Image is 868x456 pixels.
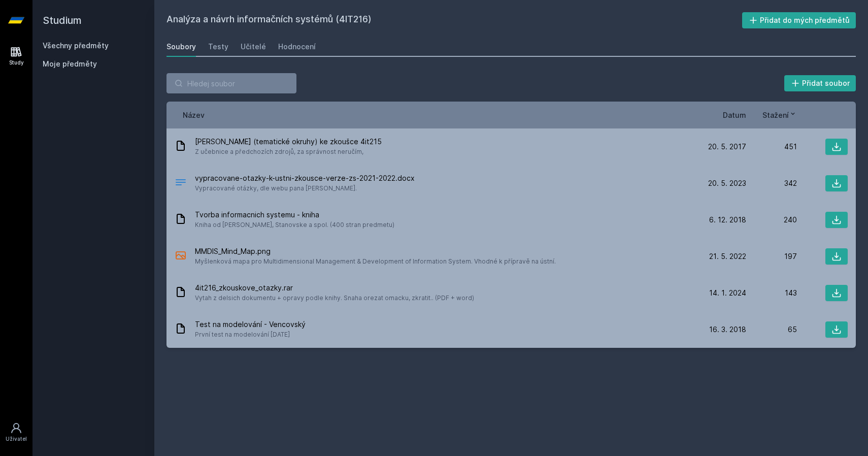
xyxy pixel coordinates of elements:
[746,142,797,152] div: 451
[166,12,742,28] h2: Analýza a návrh informačních systémů (4IT216)
[195,147,382,157] span: Z učebnice a předchozích zdrojů, za správnost neručím,
[208,42,228,52] div: Testy
[709,288,746,298] span: 14. 1. 2024
[709,324,746,335] span: 16. 3. 2018
[195,256,556,267] span: Myšlenková mapa pro Multidimensional Management & Development of Information System. Vhodné k pří...
[195,173,415,183] span: vypracovane-otazky-k-ustni-zkousce-verze-zs-2021-2022.docx
[784,75,856,91] button: Přidat soubor
[2,41,30,72] a: Study
[195,319,306,330] span: Test na modelování - Vencovský
[278,37,316,57] a: Hodnocení
[746,288,797,298] div: 143
[195,246,556,256] span: MMDIS_Mind_Map.png
[43,41,109,50] a: Všechny předměty
[166,37,196,57] a: Soubory
[195,220,394,230] span: Kniha od [PERSON_NAME], Stanovske a spol. (400 stran predmetu)
[746,178,797,188] div: 342
[746,215,797,225] div: 240
[6,435,27,443] div: Uživatel
[166,42,196,52] div: Soubory
[2,417,30,448] a: Uživatel
[709,215,746,225] span: 6. 12. 2018
[208,37,228,57] a: Testy
[746,251,797,262] div: 197
[195,137,382,147] span: [PERSON_NAME] (tematické okruhy) ke zkoušce 4it215
[175,176,187,191] div: DOCX
[762,110,797,120] button: Stažení
[183,110,205,120] button: Název
[241,42,266,52] div: Učitelé
[708,178,746,188] span: 20. 5. 2023
[742,12,856,28] button: Přidat do mých předmětů
[195,293,474,303] span: Vytah z delsich dokumentu + opravy podle knihy. Snaha orezat omacku, zkratit.. (PDF + word)
[278,42,316,52] div: Hodnocení
[708,142,746,152] span: 20. 5. 2017
[175,249,187,264] div: PNG
[762,110,789,120] span: Stažení
[723,110,746,120] button: Datum
[195,183,415,193] span: Vypracované otázky, dle webu pana [PERSON_NAME].
[9,59,24,67] div: Study
[195,330,306,340] span: První test na modelování [DATE]
[709,251,746,262] span: 21. 5. 2022
[195,283,474,293] span: 4it216_zkouskove_otazky.rar
[746,324,797,335] div: 65
[241,37,266,57] a: Učitelé
[166,73,296,93] input: Hledej soubor
[43,59,97,69] span: Moje předměty
[195,210,394,220] span: Tvorba informacnich systemu - kniha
